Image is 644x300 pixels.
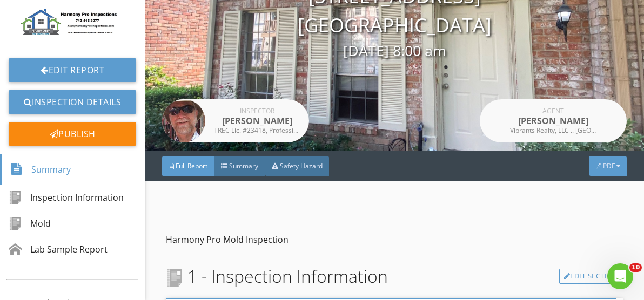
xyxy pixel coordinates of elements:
[214,114,300,127] div: [PERSON_NAME]
[607,263,633,289] iframe: Intercom live chat
[9,217,51,230] div: Mold
[629,263,642,272] span: 10
[162,99,205,142] img: alan.jpg
[229,161,258,171] span: Summary
[280,161,323,171] span: Safety Hazard
[166,263,388,289] span: 1 - Inspection Information
[559,269,623,284] a: Edit Section
[9,243,108,256] div: Lab Sample Report
[9,58,136,82] a: Edit Report
[214,127,300,134] div: TREC Lic. #23418, Professional Home Inspector
[9,191,124,204] div: Inspection Information
[162,99,309,142] a: Inspector [PERSON_NAME] TREC Lic. #23418, Professional Home Inspector
[9,90,136,114] a: Inspection Details
[166,233,623,246] p: Harmony Pro Mold Inspection
[145,40,644,62] div: [DATE] 8:00 am
[214,108,300,114] div: Inspector
[176,161,207,171] span: Full Report
[10,160,71,179] div: Summary
[510,108,596,114] div: Agent
[510,127,596,134] div: Vibrants Realty, LLC .. [GEOGRAPHIC_DATA], -[GEOGRAPHIC_DATA]
[21,9,124,45] img: HarmonyLogoBanner.jpg
[510,114,596,127] div: [PERSON_NAME]
[9,122,136,146] div: Publish
[603,161,615,171] span: PDF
